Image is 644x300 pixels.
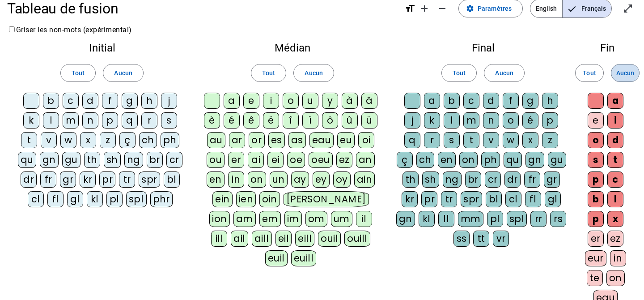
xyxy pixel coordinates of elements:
[542,132,558,148] div: z
[114,68,132,78] span: Aucun
[444,93,460,109] div: b
[503,93,519,109] div: f
[104,152,121,168] div: sh
[147,152,163,168] div: br
[251,64,286,82] button: Tout
[507,211,527,227] div: spl
[607,152,623,168] div: t
[485,171,501,188] div: cr
[607,132,623,148] div: d
[587,270,603,286] div: te
[9,26,15,32] input: Griser les non-mots (expérimental)
[610,250,626,266] div: in
[224,112,240,129] div: é
[356,152,375,168] div: an
[28,191,44,207] div: cl
[463,112,479,129] div: m
[84,152,100,168] div: th
[41,132,57,148] div: v
[284,191,369,207] div: [PERSON_NAME]
[505,191,521,207] div: cl
[295,231,314,247] div: eill
[100,132,116,148] div: z
[47,191,64,207] div: fl
[424,93,440,109] div: a
[263,93,279,109] div: i
[503,112,519,129] div: o
[268,132,285,148] div: es
[504,171,521,188] div: dr
[421,191,437,207] div: pr
[322,93,338,109] div: y
[119,132,136,148] div: ç
[139,171,160,188] div: spr
[99,171,115,188] div: pr
[305,68,322,78] span: Aucun
[419,211,435,227] div: kl
[228,171,244,188] div: in
[453,231,470,247] div: ss
[161,93,177,109] div: j
[67,191,83,207] div: gl
[119,171,135,188] div: tr
[419,3,430,14] mat-icon: add
[441,64,477,82] button: Tout
[102,112,118,129] div: p
[585,250,606,266] div: eur
[60,171,76,188] div: gr
[207,152,225,168] div: ou
[441,191,457,207] div: tr
[525,152,544,168] div: gn
[204,43,381,53] h2: Médian
[530,211,547,227] div: rr
[284,211,302,227] div: im
[550,211,566,227] div: rs
[270,171,288,188] div: un
[588,231,604,247] div: er
[60,132,76,148] div: w
[361,112,377,129] div: ü
[344,231,370,247] div: ouill
[607,211,623,227] div: x
[150,191,173,207] div: phr
[623,3,633,14] mat-icon: open_in_full
[487,211,503,227] div: pl
[249,132,265,148] div: or
[141,112,157,129] div: r
[21,171,37,188] div: dr
[87,191,103,207] div: kl
[141,93,157,109] div: h
[207,132,225,148] div: au
[139,132,157,148] div: ch
[7,26,132,34] label: Griser les non-mots (expérimental)
[248,171,266,188] div: on
[259,211,281,227] div: em
[18,152,36,168] div: qu
[588,152,604,168] div: s
[481,152,500,168] div: ph
[231,231,248,247] div: ail
[607,191,623,207] div: l
[416,152,434,168] div: ch
[82,112,98,129] div: n
[404,132,420,148] div: q
[424,132,440,148] div: r
[21,132,37,148] div: t
[522,93,538,109] div: g
[588,132,604,148] div: o
[544,171,560,188] div: gr
[337,132,355,148] div: eu
[588,112,604,129] div: e
[263,112,279,129] div: ë
[63,93,79,109] div: c
[397,152,413,168] div: ç
[459,152,478,168] div: on
[504,152,522,168] div: qu
[585,43,630,53] h2: Fin
[466,4,474,13] mat-icon: settings
[493,231,509,247] div: vr
[437,3,448,14] mat-icon: remove
[607,93,623,109] div: a
[453,68,466,78] span: Tout
[161,112,177,129] div: s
